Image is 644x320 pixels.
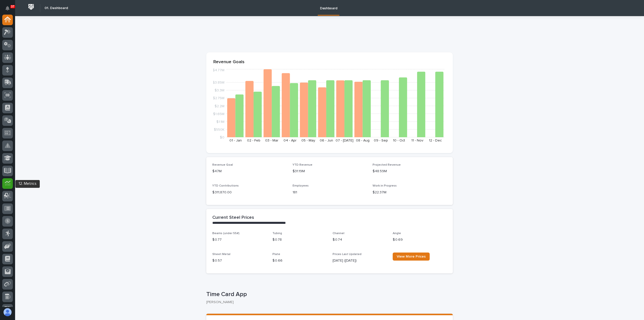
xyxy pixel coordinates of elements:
[11,5,14,8] p: 37
[336,139,353,142] text: 07 - [DATE]
[411,139,423,142] text: 11 - Nov
[229,139,242,142] text: 01 - Jan
[26,2,36,12] img: Workspace Logo
[293,190,367,195] p: 181
[212,163,233,166] span: Revenue Goal
[374,139,388,142] text: 09 - Sep
[216,120,224,123] tspan: $1.1M
[333,258,387,263] p: [DATE] ([DATE])
[212,258,266,263] p: $ 0.57
[212,169,287,174] p: $47M
[213,59,446,65] p: Revenue Goals
[2,3,13,14] button: Notifications
[393,253,430,261] a: View More Prices
[293,163,312,166] span: YTD Revenue
[293,184,309,187] span: Employees
[265,139,278,142] text: 03 - Mar
[215,89,224,92] tspan: $3.3M
[393,232,401,235] span: Angle
[212,232,239,235] span: Beams (under 55#)
[212,253,230,256] span: Sheet Metal
[272,232,282,235] span: Tubing
[373,169,447,174] p: $48.59M
[373,184,397,187] span: Work in Progress
[213,68,224,72] tspan: $4.77M
[393,237,447,242] p: $ 0.69
[397,255,426,258] span: View More Prices
[333,253,361,256] span: Prices Last Updated
[214,128,224,131] tspan: $550K
[45,6,68,10] h2: 01. Dashboard
[293,169,367,174] p: $31.19M
[284,139,297,142] text: 04 - Apr
[213,96,224,100] tspan: $2.75M
[220,136,224,139] tspan: $0
[333,237,387,242] p: $ 0.74
[272,253,280,256] span: Plate
[333,232,344,235] span: Channel
[320,139,333,142] text: 06 - Jun
[247,139,260,142] text: 02 - Feb
[429,139,442,142] text: 12 - Dec
[373,190,447,195] p: $22.37M
[206,291,451,298] p: Time Card App
[272,237,327,242] p: $ 0.78
[356,139,370,142] text: 08 - Aug
[213,112,224,116] tspan: $1.65M
[6,6,13,14] div: Notifications37
[213,81,224,84] tspan: $3.85M
[301,139,315,142] text: 05 - May
[373,163,401,166] span: Projected Revenue
[215,104,224,108] tspan: $2.2M
[206,300,449,304] p: [PERSON_NAME]
[212,215,254,221] h2: Current Steel Prices
[212,190,287,195] p: $ 311,870.00
[272,258,327,263] p: $ 0.66
[212,237,266,242] p: $ 0.77
[212,184,239,187] span: YTD Contributions
[393,139,405,142] text: 10 - Oct
[2,307,13,317] button: users-avatar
